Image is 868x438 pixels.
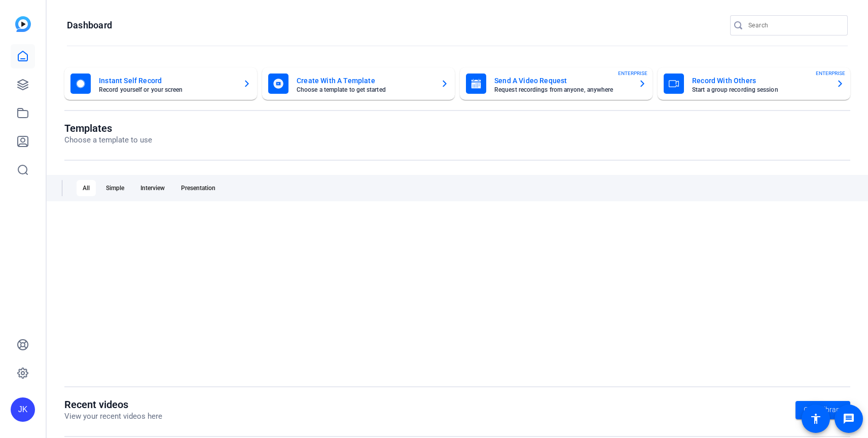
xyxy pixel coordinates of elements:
[618,69,647,77] span: ENTERPRISE
[64,411,162,422] p: View your recent videos here
[100,180,130,196] div: Simple
[262,67,455,100] button: Create With A TemplateChoose a template to get started
[494,75,630,87] mat-card-title: Send A Video Request
[134,180,171,196] div: Interview
[64,134,152,146] p: Choose a template to use
[11,397,35,422] div: JK
[658,67,850,100] button: Record With OthersStart a group recording sessionENTERPRISE
[748,19,840,31] input: Search
[692,87,828,93] mat-card-subtitle: Start a group recording session
[64,122,152,134] h1: Templates
[297,87,432,93] mat-card-subtitle: Choose a template to get started
[67,19,112,31] h1: Dashboard
[460,67,653,100] button: Send A Video RequestRequest recordings from anyone, anywhereENTERPRISE
[175,180,222,196] div: Presentation
[15,16,31,32] img: blue-gradient.svg
[692,75,828,87] mat-card-title: Record With Others
[494,87,630,93] mat-card-subtitle: Request recordings from anyone, anywhere
[99,75,235,87] mat-card-title: Instant Self Record
[77,180,96,196] div: All
[297,75,432,87] mat-card-title: Create With A Template
[810,413,822,425] mat-icon: accessibility
[795,401,850,419] a: Go to library
[64,67,257,100] button: Instant Self RecordRecord yourself or your screen
[64,398,162,411] h1: Recent videos
[816,69,845,77] span: ENTERPRISE
[99,87,235,93] mat-card-subtitle: Record yourself or your screen
[843,413,855,425] mat-icon: message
